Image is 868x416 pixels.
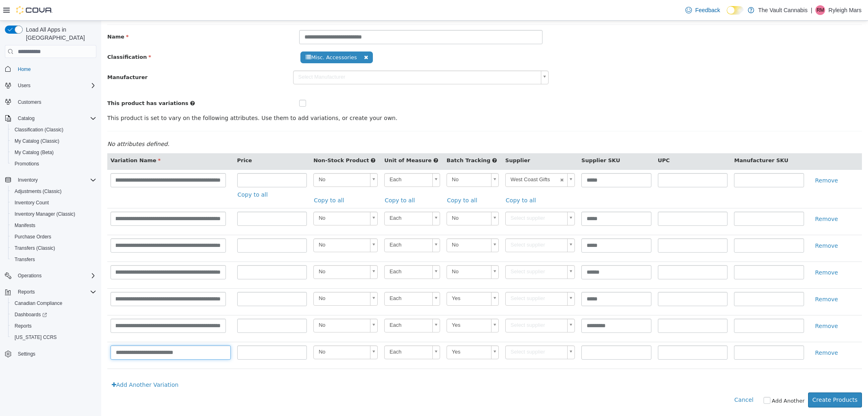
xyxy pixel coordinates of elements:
span: Settings [18,351,35,357]
span: Catalog [15,114,96,123]
a: Inventory Manager (Classic) [11,209,79,219]
a: Customers [15,97,45,107]
button: Reports [2,286,100,298]
span: Users [15,81,96,90]
a: Home [15,64,34,74]
button: Catalog [15,114,38,123]
span: Select supplier [404,218,463,231]
span: Transfers (Classic) [15,245,55,251]
span: UPC [557,137,569,143]
a: Select supplier [404,191,474,205]
span: Supplier [404,137,429,143]
span: Classification (Classic) [11,125,96,135]
a: No [212,152,277,166]
span: Dashboards [15,311,47,318]
span: Manufacturer [6,54,46,60]
span: Yes [346,325,387,338]
a: No [212,244,277,258]
a: Yes [345,325,398,339]
span: Washington CCRS [11,332,96,342]
a: Add Another Variation [6,357,82,372]
span: Users [18,82,30,89]
button: Cancel [633,372,657,387]
a: Copy to all [136,167,171,182]
a: Each [283,244,339,258]
a: No [212,218,277,232]
a: Dashboards [11,310,50,320]
p: | [811,5,813,15]
span: No [213,191,266,204]
span: [US_STATE] CCRS [15,334,57,341]
a: My Catalog (Beta) [11,148,57,157]
a: West Coast Gifts [404,152,474,166]
button: Promotions [8,158,100,169]
span: Inventory Count [11,198,96,208]
a: Remove [709,191,741,206]
a: No [345,152,398,166]
button: Adjustments (Classic) [8,186,100,197]
button: Reports [8,320,100,332]
span: Inventory Manager (Classic) [15,211,75,217]
em: No attributes defined. [6,120,68,127]
button: [US_STATE] CCRS [8,332,100,343]
span: Select supplier [404,298,463,311]
span: My Catalog (Beta) [11,148,96,157]
span: Reports [11,321,96,331]
a: Copy to all [212,172,247,187]
a: Select supplier [404,218,474,232]
a: No [345,244,398,258]
a: Remove [709,218,741,233]
a: Each [283,152,339,166]
a: Manifests [11,221,38,230]
span: Adjustments (Classic) [15,188,62,195]
span: Manifests [15,222,35,229]
a: No [345,218,398,232]
span: Price [136,137,151,143]
a: Yes [345,271,398,285]
span: Canadian Compliance [15,300,62,307]
span: My Catalog (Classic) [15,138,60,144]
a: Settings [15,349,38,359]
span: Each [283,153,328,165]
button: Canadian Compliance [8,298,100,309]
span: Dashboards [11,310,96,320]
label: Add Another [670,376,703,384]
p: Ryleigh Mars [828,5,862,15]
span: No [346,191,387,204]
button: Inventory Count [8,197,100,208]
span: Manifests [11,221,96,230]
span: Each [283,218,328,231]
input: Dark Mode [727,6,744,15]
a: Each [283,218,339,232]
span: No [213,325,266,338]
span: No [346,245,387,257]
button: Classification (Classic) [8,124,100,135]
a: Classification (Classic) [11,125,67,135]
button: My Catalog (Beta) [8,147,100,158]
button: Users [15,81,34,90]
span: Purchase Orders [11,232,96,242]
img: Cova [16,6,53,14]
a: No [212,325,277,339]
span: Each [283,298,328,311]
p: This product is set to vary on the following attributes. Use them to add variations, or create yo... [6,93,761,102]
span: Customers [18,99,41,105]
span: Select supplier [404,191,463,204]
span: Catalog [18,115,34,122]
span: Reports [15,287,96,297]
span: Select supplier [404,272,463,284]
button: My Catalog (Classic) [8,135,100,147]
span: No [213,153,266,165]
div: Ryleigh Mars [815,5,825,15]
nav: Complex example [5,60,96,381]
a: Yes [345,298,398,312]
span: Yes [346,272,387,284]
button: Create Products [707,372,761,387]
span: Variation Name [9,137,60,143]
a: Dashboards [8,309,100,320]
span: Transfers [11,255,96,264]
a: Reports [11,321,35,331]
button: Inventory [2,174,100,186]
span: Promotions [11,159,96,169]
span: Select supplier [404,245,463,257]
